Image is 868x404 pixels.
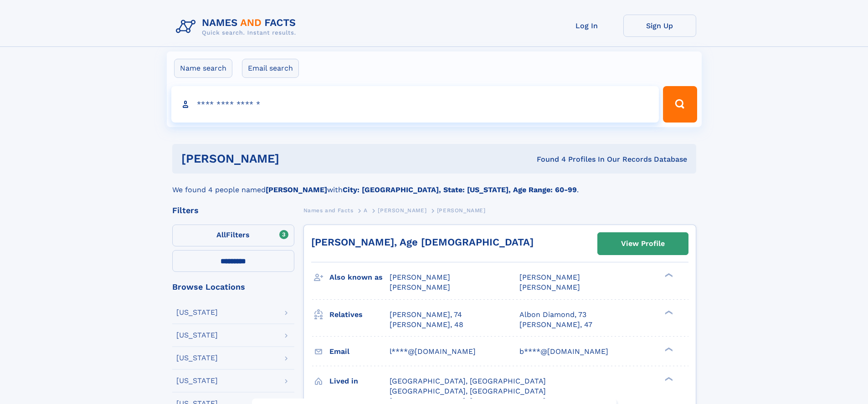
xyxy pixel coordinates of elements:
[437,207,486,214] span: [PERSON_NAME]
[176,354,218,362] div: [US_STATE]
[343,185,577,194] b: City: [GEOGRAPHIC_DATA], State: [US_STATE], Age Range: 60-99
[329,344,390,359] h3: Email
[364,207,368,214] span: A
[663,272,673,278] div: ❯
[174,59,232,78] label: Name search
[408,154,687,164] div: Found 4 Profiles In Our Records Database
[172,206,294,215] div: Filters
[176,332,218,339] div: [US_STATE]
[663,86,697,123] button: Search Button
[663,376,673,382] div: ❯
[216,230,226,239] span: All
[172,225,294,246] label: Filters
[390,320,463,330] a: [PERSON_NAME], 48
[364,205,368,216] a: A
[172,15,303,39] img: Logo Names and Facts
[390,310,462,320] a: [PERSON_NAME], 74
[390,273,450,281] span: [PERSON_NAME]
[181,153,408,164] h1: [PERSON_NAME]
[176,309,218,316] div: [US_STATE]
[621,233,665,254] div: View Profile
[663,309,673,315] div: ❯
[242,59,299,78] label: Email search
[550,15,623,37] a: Log In
[329,373,390,389] h3: Lived in
[171,86,659,123] input: search input
[176,377,218,384] div: [US_STATE]
[598,233,688,255] a: View Profile
[329,307,390,322] h3: Relatives
[390,377,546,385] span: [GEOGRAPHIC_DATA], [GEOGRAPHIC_DATA]
[519,273,580,281] span: [PERSON_NAME]
[378,207,426,214] span: [PERSON_NAME]
[519,310,586,320] a: Albon Diamond, 73
[172,174,696,195] div: We found 4 people named with .
[519,283,580,291] span: [PERSON_NAME]
[663,346,673,352] div: ❯
[329,270,390,285] h3: Also known as
[266,185,327,194] b: [PERSON_NAME]
[519,320,592,330] a: [PERSON_NAME], 47
[311,236,534,248] a: [PERSON_NAME], Age [DEMOGRAPHIC_DATA]
[303,205,354,216] a: Names and Facts
[378,205,426,216] a: [PERSON_NAME]
[390,387,546,395] span: [GEOGRAPHIC_DATA], [GEOGRAPHIC_DATA]
[623,15,696,37] a: Sign Up
[172,283,294,291] div: Browse Locations
[390,283,450,291] span: [PERSON_NAME]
